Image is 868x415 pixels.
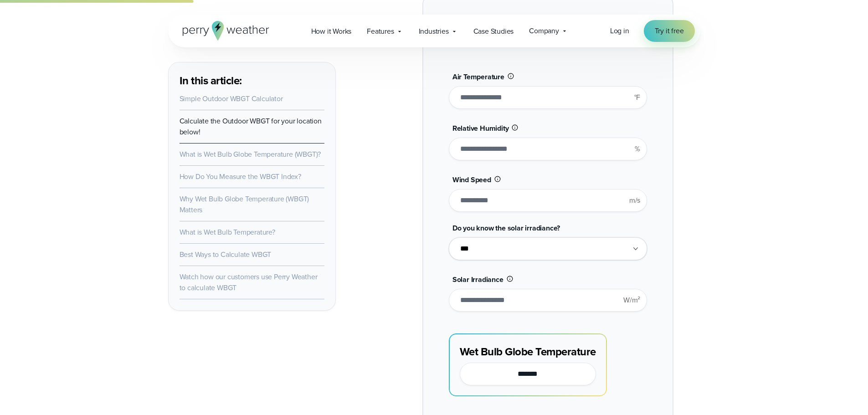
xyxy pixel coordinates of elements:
span: Try it free [655,26,684,36]
span: Relative Humidity [452,123,509,133]
a: Why Wet Bulb Globe Temperature (WBGT) Matters [180,194,309,215]
span: Company [529,26,559,36]
h3: In this article: [180,73,324,88]
span: Air Temperature [452,72,504,82]
a: How Do You Measure the WBGT Index? [180,171,301,182]
span: How it Works [311,26,352,37]
a: Simple Outdoor WBGT Calculator [180,93,283,104]
span: Wind Speed [452,174,491,185]
a: Try it free [644,20,695,42]
a: What is Wet Bulb Temperature? [180,227,275,237]
span: Features [367,26,394,37]
a: Watch how our customers use Perry Weather to calculate WBGT [180,272,318,293]
a: What is Wet Bulb Globe Temperature (WBGT)? [180,149,321,159]
a: Calculate the Outdoor WBGT for your location below! [180,116,322,137]
a: Log in [610,26,629,36]
span: Industries [419,26,449,37]
a: Best Ways to Calculate WBGT [180,249,272,260]
span: Solar Irradiance [452,274,503,285]
span: Case Studies [473,26,514,37]
a: Case Studies [466,22,522,41]
a: How it Works [303,22,360,41]
span: Do you know the solar irradiance? [452,223,560,233]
